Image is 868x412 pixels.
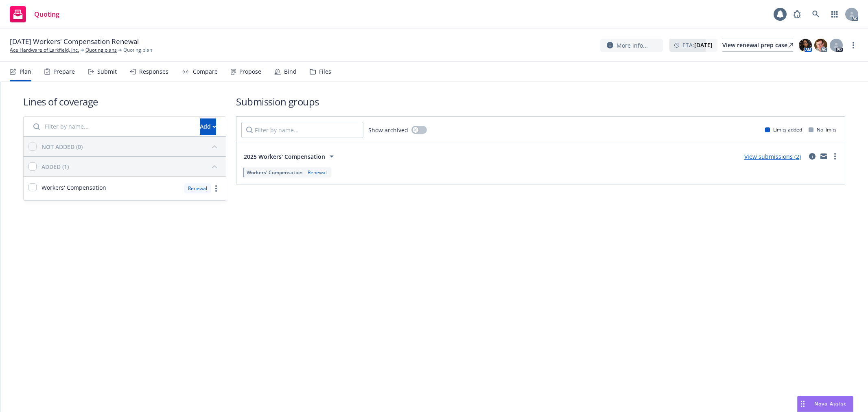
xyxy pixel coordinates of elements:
[193,68,218,75] div: Compare
[819,151,829,161] a: mail
[694,41,713,49] strong: [DATE]
[28,118,195,135] input: Filter by name...
[809,126,837,133] div: No limits
[10,46,79,54] a: Ace Hardware of Larkfield, Inc.
[23,95,226,108] h1: Lines of coverage
[244,152,325,161] span: 2025 Workers' Compensation
[600,39,663,52] button: More info...
[42,142,83,151] div: NOT ADDED (0)
[20,68,31,75] div: Plan
[814,400,846,407] span: Nova Assist
[10,37,139,46] span: [DATE] Workers' Compensation Renewal
[617,41,648,50] span: More info...
[797,396,853,412] button: Nova Assist
[241,122,363,138] input: Filter by name...
[799,39,812,52] img: photo
[722,39,793,51] div: View renewal prep case
[830,151,840,161] a: more
[814,39,827,52] img: photo
[239,68,261,75] div: Propose
[42,140,221,153] button: NOT ADDED (0)
[139,68,168,75] div: Responses
[241,148,339,164] button: 2025 Workers' Compensation
[808,6,824,22] a: Search
[284,68,297,75] div: Bind
[247,169,303,176] span: Workers' Compensation
[97,68,117,75] div: Submit
[123,46,152,54] span: Quoting plan
[53,68,75,75] div: Prepare
[848,40,858,50] a: more
[7,3,63,26] a: Quoting
[306,169,328,176] div: Renewal
[184,183,211,193] div: Renewal
[722,39,793,52] a: View renewal prep case
[682,41,713,49] span: ETA :
[42,183,106,192] span: Workers' Compensation
[789,6,805,22] a: Report a Bug
[34,11,59,18] span: Quoting
[85,46,117,54] a: Quoting plans
[807,151,817,161] a: circleInformation
[319,68,331,75] div: Files
[200,118,216,135] button: Add
[42,160,221,173] button: ADDED (1)
[826,6,843,22] a: Switch app
[200,119,216,134] div: Add
[368,126,408,134] span: Show archived
[236,95,845,108] h1: Submission groups
[211,184,221,193] a: more
[798,396,808,412] div: Drag to move
[765,126,802,133] div: Limits added
[42,162,69,171] div: ADDED (1)
[744,153,801,160] a: View submissions (2)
